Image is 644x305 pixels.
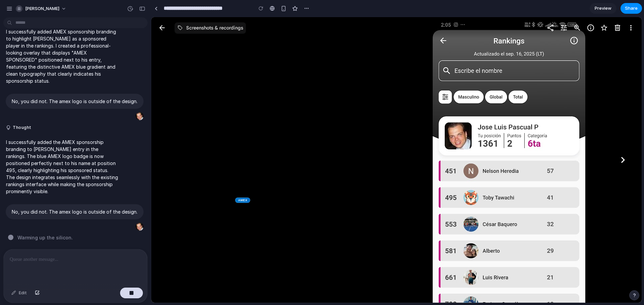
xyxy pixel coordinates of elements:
div: Screenshots & recordings [34,7,95,14]
button: Share [621,3,642,14]
div: AMEX [84,180,99,186]
a: Preview [590,3,616,14]
p: I successfully added AMEX sponsorship branding to highlight [PERSON_NAME] as a sponsored player i... [6,28,118,84]
p: No, you did not. The amex logo is outside of the design. [12,98,138,105]
button: [PERSON_NAME] [13,3,70,14]
span: [PERSON_NAME] [25,5,59,12]
c-wiz: Screenshots & recordings [23,5,95,16]
p: I successfully added the AMEX sponsorship branding to [PERSON_NAME] entry in the rankings. The bl... [6,139,118,195]
span: Share [625,5,638,12]
span: Warming up the silicon . [17,234,73,241]
span: Preview [595,5,611,12]
p: No, you did not. The amex logo is outside of the design. [12,208,138,215]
